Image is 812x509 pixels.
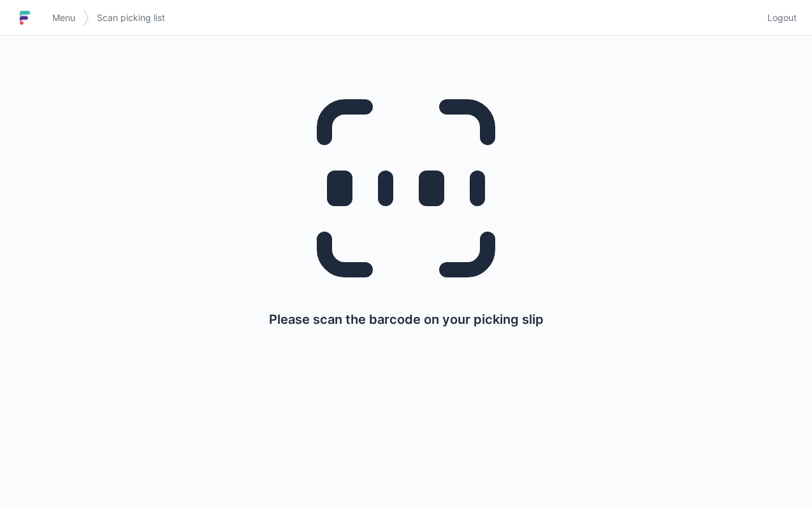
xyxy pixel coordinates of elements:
img: svg> [83,3,89,33]
img: logo-small.jpg [15,8,34,28]
span: Menu [52,11,75,24]
a: Logout [760,6,797,29]
a: Scan picking list [89,6,173,29]
span: Logout [767,11,797,24]
a: Menu [45,6,83,29]
p: Please scan the barcode on your picking slip [269,310,544,328]
span: Scan picking list [97,11,165,24]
